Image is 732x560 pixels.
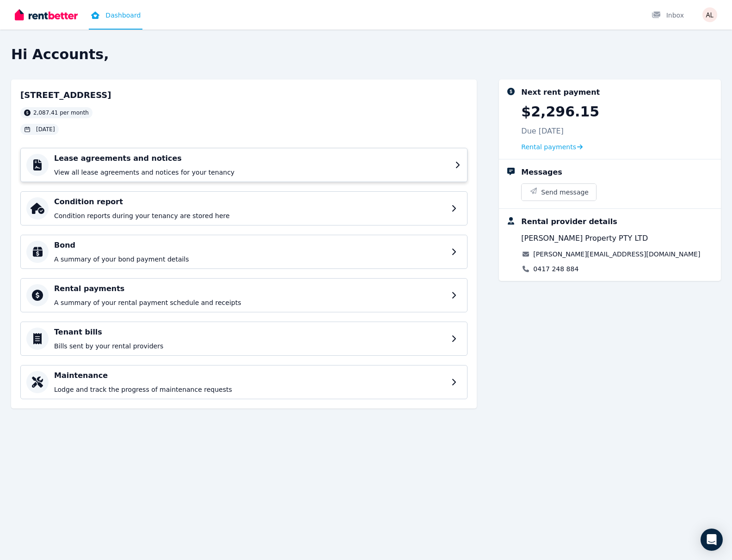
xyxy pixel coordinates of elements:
[54,255,446,264] p: A summary of your bond payment details
[54,385,446,394] p: Lodge and track the progress of maintenance requests
[54,341,446,351] p: Bills sent by your rental providers
[54,283,446,294] h4: Rental payments
[521,216,617,227] div: Rental provider details
[54,211,446,220] p: Condition reports during your tenancy are stored here
[33,109,89,116] span: 2,087.41 per month
[20,89,111,102] h2: [STREET_ADDRESS]
[54,370,446,381] h4: Maintenance
[54,327,446,338] h4: Tenant bills
[54,298,446,307] p: A summary of your rental payment schedule and receipts
[541,188,589,197] span: Send message
[702,7,717,22] img: Accounts Childs Property Inspections Pty Ltd
[54,153,449,164] h4: Lease agreements and notices
[521,103,599,120] p: $2,296.15
[701,529,723,551] div: Open Intercom Messenger
[54,240,446,251] h4: Bond
[521,142,583,152] a: Rental payments
[521,87,600,98] div: Next rent payment
[533,264,578,274] a: 0417 248 884
[11,46,721,63] h2: Hi Accounts,
[15,8,78,22] img: RentBetter
[521,126,564,137] p: Due [DATE]
[521,167,562,178] div: Messages
[533,250,700,259] a: [PERSON_NAME][EMAIL_ADDRESS][DOMAIN_NAME]
[652,11,684,20] div: Inbox
[521,142,576,152] span: Rental payments
[54,196,446,207] h4: Condition report
[521,233,648,244] span: [PERSON_NAME] Property PTY LTD
[54,168,449,177] p: View all lease agreements and notices for your tenancy
[36,126,55,133] span: [DATE]
[522,184,596,201] button: Send message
